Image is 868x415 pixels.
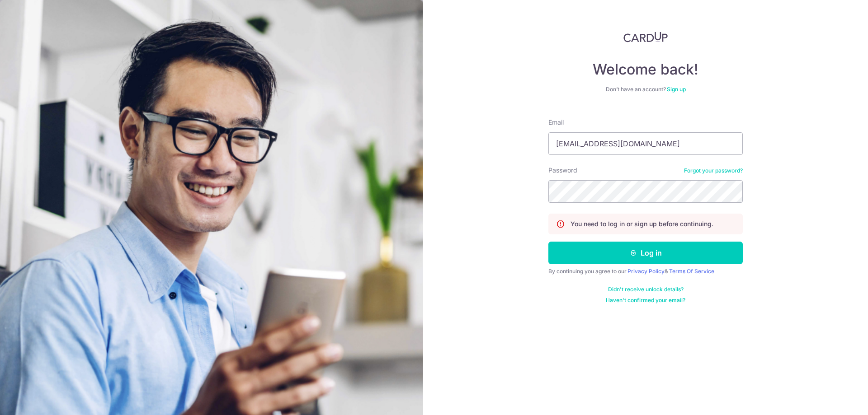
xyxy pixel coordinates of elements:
[669,268,714,275] a: Terms Of Service
[667,86,686,93] a: Sign up
[548,166,577,175] label: Password
[606,297,685,304] a: Haven't confirmed your email?
[548,86,743,93] div: Don’t have an account?
[608,286,684,293] a: Didn't receive unlock details?
[548,242,743,264] button: Log in
[623,32,668,42] img: CardUp Logo
[627,268,665,275] a: Privacy Policy
[548,132,743,155] input: Enter your Email
[548,268,743,275] div: By continuing you agree to our &
[684,167,743,174] a: Forgot your password?
[571,219,713,228] p: You need to log in or sign up before continuing.
[548,118,564,127] label: Email
[548,61,743,79] h4: Welcome back!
